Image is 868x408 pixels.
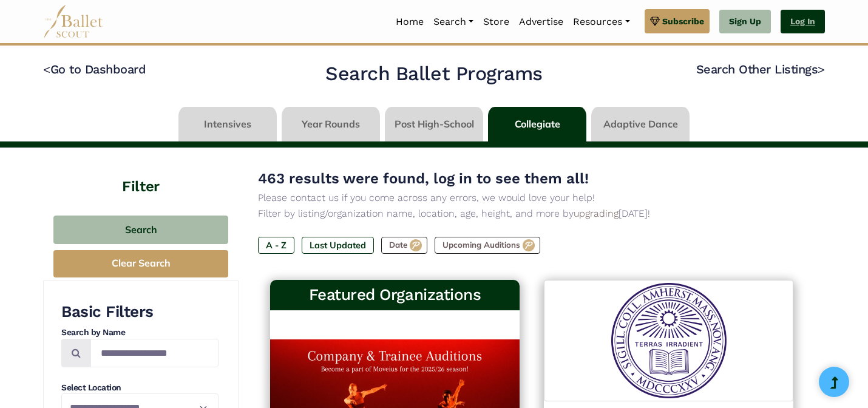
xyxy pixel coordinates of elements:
a: <Go to Dashboard [43,62,146,76]
li: Post High-School [382,107,486,141]
h4: Select Location [61,382,219,394]
code: > [818,61,825,76]
label: Last Updated [302,237,374,254]
li: Intensives [176,107,279,141]
code: < [43,61,50,76]
a: Subscribe [645,9,710,33]
img: gem.svg [650,15,660,28]
button: Clear Search [53,250,228,277]
h4: Filter [43,148,239,197]
p: Please contact us if you come across any errors, we would love your help! [258,190,805,206]
a: Search Other Listings> [696,62,825,76]
h3: Featured Organizations [280,285,510,305]
a: Log In [781,10,825,34]
li: Collegiate [486,107,589,141]
a: upgrading [574,208,619,219]
p: Filter by listing/organization name, location, age, height, and more by [DATE]! [258,206,805,222]
li: Adaptive Dance [589,107,692,141]
span: 463 results were found, log in to see them all! [258,170,589,187]
img: Logo [544,280,793,401]
input: Search by names... [90,339,219,367]
a: Resources [568,9,634,35]
a: Home [391,9,429,35]
label: A - Z [258,237,294,254]
a: Store [478,9,514,35]
label: Upcoming Auditions [435,237,540,254]
a: Advertise [514,9,568,35]
a: Search [429,9,478,35]
h2: Search Ballet Programs [325,61,542,87]
h3: Basic Filters [61,302,219,322]
button: Search [53,216,228,244]
li: Year Rounds [279,107,382,141]
a: Sign Up [719,10,771,34]
span: Subscribe [662,15,704,28]
h4: Search by Name [61,327,219,339]
label: Date [381,237,427,254]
